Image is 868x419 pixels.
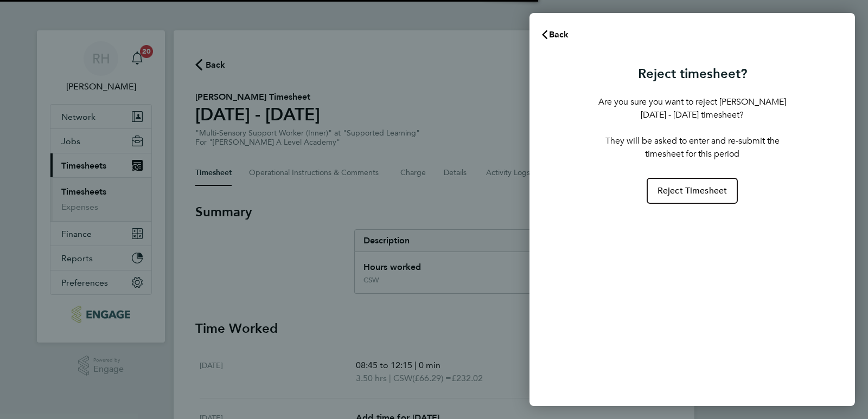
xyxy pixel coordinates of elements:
span: Back [549,29,569,40]
button: Reject Timesheet [647,178,738,204]
span: Reject Timesheet [658,185,727,196]
p: Are you sure you want to reject [PERSON_NAME] [DATE] - [DATE] timesheet? [597,95,788,121]
h3: Reject timesheet? [597,65,788,82]
p: They will be asked to enter and re-submit the timesheet for this period [597,134,788,160]
button: Back [529,24,580,46]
